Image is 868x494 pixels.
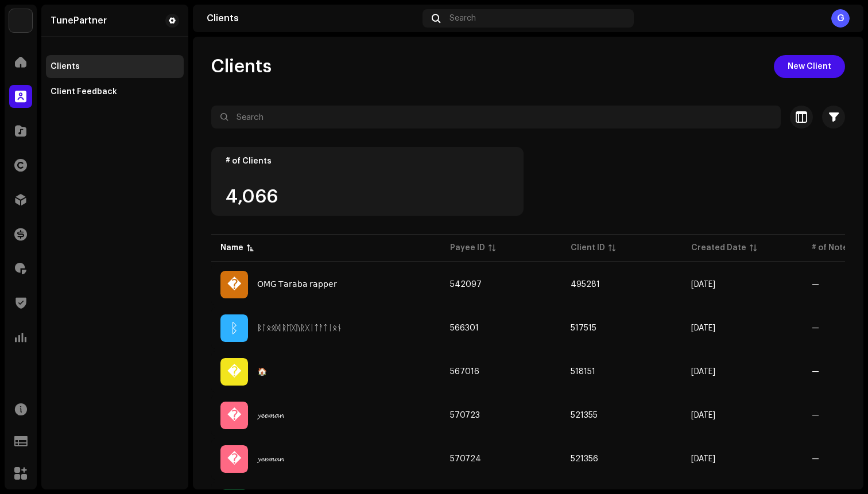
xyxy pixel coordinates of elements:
span: 517515 [571,324,596,332]
div: # of Clients [226,157,509,166]
span: May 20, 2024 [691,368,715,376]
span: 518151 [571,368,595,376]
div: 🏠 [257,368,267,376]
div: � [220,402,248,429]
div: � [220,358,248,386]
div: ᛒ [220,314,248,342]
span: 570724 [450,455,481,463]
div: 𝖮𝖬𝖦 𝖳𝖺𝗋𝖺𝖻𝖺 𝗋𝖺𝗉𝗉𝖾𝗋 [257,281,337,289]
span: May 18, 2024 [691,324,715,332]
span: 566301 [450,324,479,332]
button: New Client [774,55,845,78]
img: bb549e82-3f54-41b5-8d74-ce06bd45c366 [9,9,32,32]
span: May 31, 2024 [691,411,715,419]
div: 𝔂𝓮𝓮𝓶𝓪𝓷 [257,411,284,419]
div: 𝔂𝓮𝓮𝓶𝓪𝓷 [257,455,284,463]
div: Clients [51,62,80,71]
re-m-nav-item: Client Feedback [46,80,184,103]
span: Clients [211,55,272,78]
div: � [220,271,248,298]
span: 567016 [450,368,479,376]
span: May 31, 2024 [691,455,715,463]
div: Clients [207,14,418,23]
div: Created Date [691,242,746,254]
div: G [831,9,850,28]
div: Payee ID [450,242,485,254]
span: 495281 [571,281,600,289]
span: 521355 [571,411,598,419]
div: Client ID [571,242,605,254]
span: New Client [788,55,831,78]
span: Apr 8, 2024 [691,281,715,289]
div: Client Feedback [51,87,117,96]
div: Name [220,242,243,254]
span: Search [449,14,476,23]
div: ᛒᛚᛟᛟᛞ ᚱᛖᚷᚢᚱᚷᛁᛏᚨᛏᛁᛟᚾ [257,324,342,332]
span: 570723 [450,411,480,419]
re-m-nav-item: Clients [46,55,184,78]
re-o-card-value: # of Clients [211,147,524,216]
div: � [220,445,248,473]
div: TunePartner [51,16,107,25]
span: 542097 [450,281,482,289]
span: 521356 [571,455,598,463]
input: Search [211,106,781,129]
